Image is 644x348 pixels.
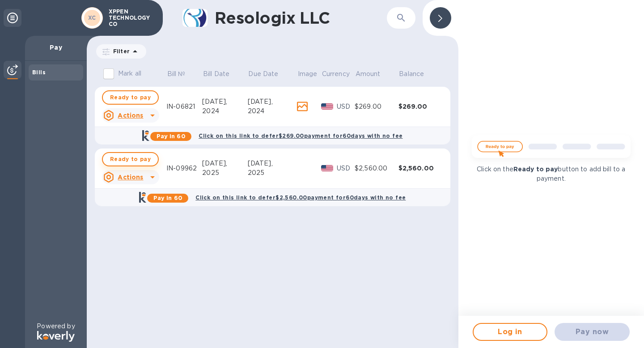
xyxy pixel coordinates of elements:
[398,102,442,111] div: $269.00
[166,102,202,111] div: IN-06821
[248,97,297,106] div: [DATE],
[118,69,141,78] p: Mark all
[32,43,80,52] p: Pay
[398,164,442,173] div: $2,560.00
[157,133,186,140] b: Pay in 60
[337,164,355,173] p: USD
[248,69,278,79] p: Due Date
[248,168,297,178] div: 2025
[481,327,540,337] span: Log in
[399,69,424,79] p: Balance
[110,47,130,55] p: Filter
[248,106,297,116] div: 2024
[202,159,247,168] div: [DATE],
[202,168,247,178] div: 2025
[102,152,159,166] button: Ready to pay
[355,102,398,111] div: $269.00
[322,69,350,79] p: Currency
[215,8,387,27] h1: Resologix LLC
[202,97,247,106] div: [DATE],
[399,69,436,79] span: Balance
[32,69,46,76] b: Bills
[248,69,290,79] span: Due Date
[118,174,143,181] u: Actions
[202,106,247,116] div: 2024
[153,195,182,201] b: Pay in 60
[167,69,186,79] p: Bill №
[102,90,159,105] button: Ready to pay
[298,69,318,79] p: Image
[118,112,143,119] u: Actions
[199,132,402,139] b: Click on this link to defer $269.00 payment for 60 days with no fee
[88,14,96,21] b: XC
[110,154,151,165] span: Ready to pay
[37,331,75,342] img: Logo
[110,92,151,103] span: Ready to pay
[109,8,153,27] p: XPPEN TECHNOLOGY CO
[248,159,297,168] div: [DATE],
[356,69,392,79] span: Amount
[321,103,333,110] img: USD
[473,323,548,341] button: Log in
[355,164,398,173] div: $2,560.00
[166,164,202,173] div: IN-09962
[337,102,355,111] p: USD
[356,69,381,79] p: Amount
[37,322,75,331] p: Powered by
[195,194,406,201] b: Click on this link to defer $2,560.00 payment for 60 days with no fee
[466,165,636,183] p: Click on the button to add bill to a payment.
[513,166,558,173] b: Ready to pay
[203,69,241,79] span: Bill Date
[321,165,333,171] img: USD
[203,69,229,79] p: Bill Date
[167,69,197,79] span: Bill №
